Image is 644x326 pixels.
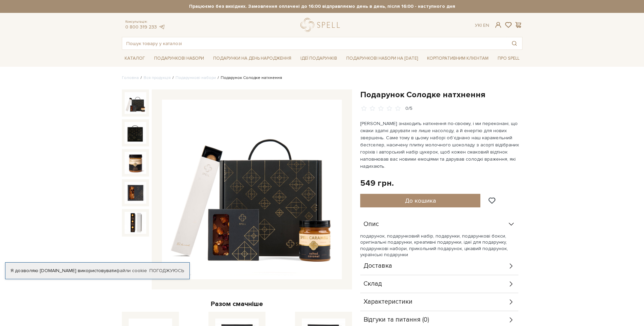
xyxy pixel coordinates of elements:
a: Погоджуюсь [149,268,184,274]
a: telegram [159,24,165,30]
span: Відгуки та питання (0) [364,317,429,323]
a: файли cookie [116,268,147,273]
img: Подарунок Солодке натхнення [125,122,146,144]
div: Я дозволяю [DOMAIN_NAME] використовувати [5,268,189,274]
a: En [483,22,489,28]
img: Подарунок Солодке натхнення [125,182,146,204]
a: Головна [122,75,139,80]
span: Опис [364,221,379,227]
span: Доставка [364,263,392,269]
img: Подарунок Солодке натхнення [125,92,146,114]
p: подарунок, подарунковий набір, подарунки, подарункові бокси, оригінальні подарунки, креативні под... [360,233,518,258]
a: Корпоративним клієнтам [424,53,491,64]
a: Каталог [122,53,148,64]
div: Разом смачніше [122,300,352,308]
li: Подарунок Солодке натхнення [216,75,282,81]
a: Подарунки на День народження [210,53,294,64]
p: [PERSON_NAME] знаходить натхнення по-своєму, і ми переконані, що смаки здатні дарувати не лише на... [360,120,519,170]
div: Ук [475,22,489,28]
a: Подарункові набори [151,53,207,64]
h1: Подарунок Солодке натхнення [360,89,522,100]
div: 549 грн. [360,178,394,188]
button: До кошика [360,194,481,207]
div: 0/5 [405,105,412,112]
span: Консультація: [125,20,165,24]
span: Склад [364,281,382,287]
input: Пошук товару у каталозі [122,37,507,49]
img: Подарунок Солодке натхнення [125,152,146,174]
img: Подарунок Солодке натхнення [125,212,146,233]
a: 0 800 319 233 [125,24,157,30]
a: Подарункові набори на [DATE] [344,53,421,64]
a: Вся продукція [144,75,171,80]
span: До кошика [405,197,436,204]
a: Про Spell [495,53,522,64]
strong: Працюємо без вихідних. Замовлення оплачені до 16:00 відправляємо день в день, після 16:00 - насту... [122,3,522,9]
a: logo [300,18,343,32]
span: | [481,22,482,28]
a: Подарункові набори [176,75,216,80]
span: Характеристики [364,299,412,305]
img: Подарунок Солодке натхнення [162,100,342,279]
a: Ідеї подарунків [298,53,340,64]
button: Пошук товару у каталозі [507,37,522,49]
